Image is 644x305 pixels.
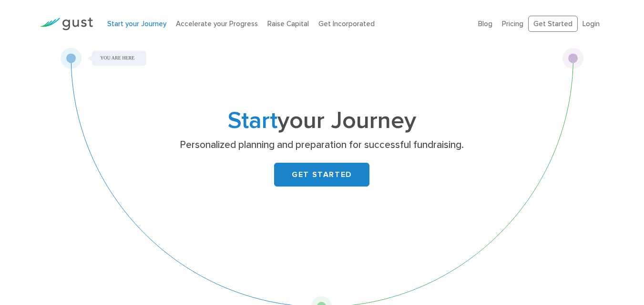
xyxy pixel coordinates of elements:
[528,16,578,32] a: Get Started
[133,110,510,132] h1: your Journey
[274,163,369,187] a: GET STARTED
[137,138,507,152] p: Personalized planning and preparation for successful fundraising.
[107,20,166,28] a: Start your Journey
[176,20,258,28] a: Accelerate your Progress
[228,107,277,135] span: Start
[478,20,492,28] a: Blog
[502,20,523,28] a: Pricing
[267,20,309,28] a: Raise Capital
[40,18,93,30] img: Gust Logo
[318,20,375,28] a: Get Incorporated
[583,20,600,28] a: Login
